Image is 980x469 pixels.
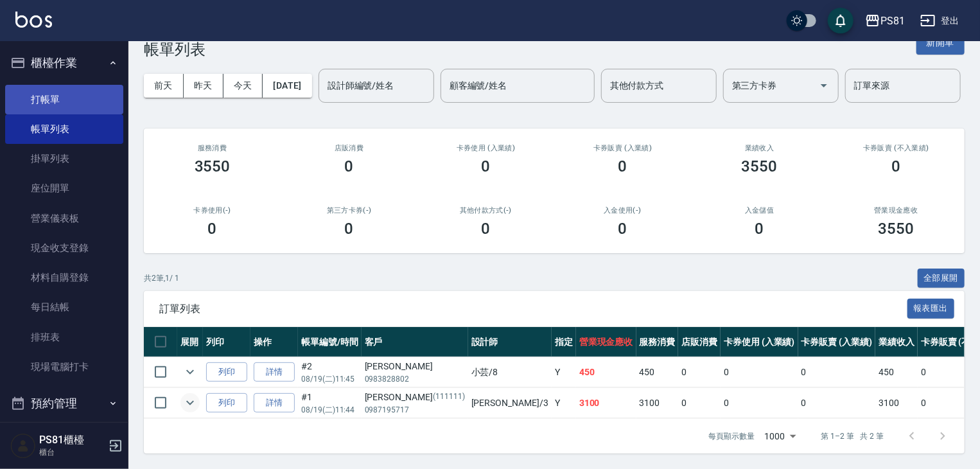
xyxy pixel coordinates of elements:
[468,388,552,418] td: [PERSON_NAME] /3
[678,388,721,418] td: 0
[5,387,123,420] button: 預約管理
[5,114,123,144] a: 帳單列表
[433,206,539,215] h2: 其他付款方式(-)
[570,144,676,152] h2: 卡券販賣 (入業績)
[875,357,918,387] td: 450
[552,357,576,387] td: Y
[254,362,295,382] a: 詳情
[721,327,798,357] th: 卡券使用 (入業績)
[843,206,949,215] h2: 營業現金應收
[706,144,812,152] h2: 業績收入
[5,292,123,322] a: 每日結帳
[208,220,217,238] h3: 0
[203,327,250,357] th: 列印
[5,204,123,233] a: 營業儀表板
[576,357,636,387] td: 450
[250,327,298,357] th: 操作
[365,404,465,416] p: 0987195717
[144,272,179,284] p: 共 2 筆, 1 / 1
[618,220,627,238] h3: 0
[296,206,402,215] h2: 第三方卡券(-)
[618,157,627,175] h3: 0
[298,388,362,418] td: #1
[144,74,184,98] button: 前天
[362,327,468,357] th: 客戶
[636,388,679,418] td: 3100
[254,393,295,413] a: 詳情
[298,357,362,387] td: #2
[195,157,231,175] h3: 3550
[678,327,721,357] th: 店販消費
[828,8,853,33] button: save
[821,430,884,442] p: 第 1–2 筆 共 2 筆
[860,8,910,34] button: PS81
[301,373,358,385] p: 08/19 (二) 11:45
[5,46,123,80] button: 櫃檯作業
[636,327,679,357] th: 服務消費
[576,327,636,357] th: 營業現金應收
[678,357,721,387] td: 0
[365,391,465,404] div: [PERSON_NAME]
[552,388,576,418] td: Y
[875,388,918,418] td: 3100
[263,74,311,98] button: [DATE]
[918,269,965,288] button: 全部展開
[706,206,812,215] h2: 入金儲值
[223,74,263,98] button: 今天
[206,362,247,382] button: 列印
[5,85,123,114] a: 打帳單
[345,220,354,238] h3: 0
[301,404,358,416] p: 08/19 (二) 11:44
[798,388,876,418] td: 0
[5,263,123,292] a: 材料自購登錄
[907,299,955,319] button: 報表匯出
[39,434,105,447] h5: PS81櫃檯
[345,157,354,175] h3: 0
[482,220,491,238] h3: 0
[915,9,965,33] button: 登出
[365,360,465,373] div: [PERSON_NAME]
[177,327,203,357] th: 展開
[159,144,265,152] h3: 服務消費
[159,303,907,315] span: 訂單列表
[570,206,676,215] h2: 入金使用(-)
[365,373,465,385] p: 0983828802
[755,220,764,238] h3: 0
[552,327,576,357] th: 指定
[184,74,223,98] button: 昨天
[875,327,918,357] th: 業績收入
[892,157,901,175] h3: 0
[636,357,679,387] td: 450
[742,157,778,175] h3: 3550
[296,144,402,152] h2: 店販消費
[468,327,552,357] th: 設計師
[10,433,36,459] img: Person
[798,327,876,357] th: 卡券販賣 (入業績)
[206,393,247,413] button: 列印
[916,31,965,55] button: 新開單
[721,388,798,418] td: 0
[180,362,200,382] button: expand row
[5,420,123,454] button: 報表及分析
[433,391,465,404] p: (111111)
[843,144,949,152] h2: 卡券販賣 (不入業績)
[916,36,965,48] a: 新開單
[5,173,123,203] a: 座位開單
[880,13,905,29] div: PS81
[5,233,123,263] a: 現金收支登錄
[814,75,834,96] button: Open
[39,447,105,458] p: 櫃台
[5,323,123,352] a: 排班表
[760,419,801,454] div: 1000
[576,388,636,418] td: 3100
[159,206,265,215] h2: 卡券使用(-)
[433,144,539,152] h2: 卡券使用 (入業績)
[180,393,200,412] button: expand row
[468,357,552,387] td: 小芸 /8
[5,352,123,382] a: 現場電腦打卡
[298,327,362,357] th: 帳單編號/時間
[15,12,52,28] img: Logo
[5,144,123,173] a: 掛單列表
[708,430,755,442] p: 每頁顯示數量
[798,357,876,387] td: 0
